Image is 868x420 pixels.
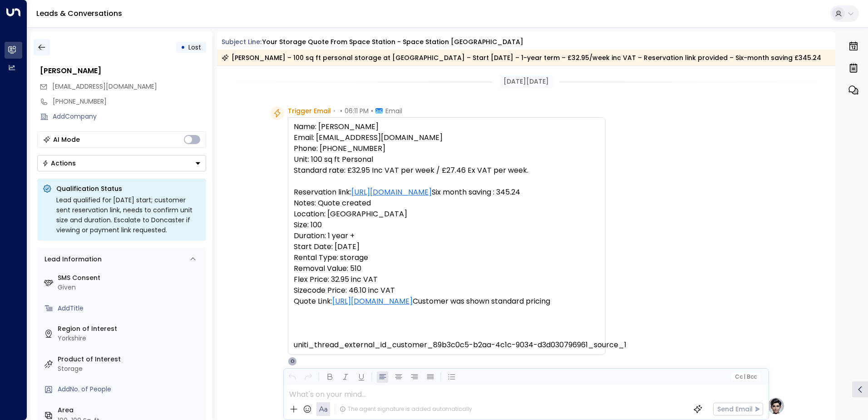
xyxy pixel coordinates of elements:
div: Your storage quote from Space Station - Space Station [GEOGRAPHIC_DATA] [262,37,523,47]
div: Yorkshire [58,334,202,343]
div: [PHONE_NUMBER] [53,97,206,106]
p: Qualification Status [56,184,201,193]
div: AI Mode [53,135,80,144]
div: AddCompany [53,112,206,121]
span: [EMAIL_ADDRESS][DOMAIN_NAME] [52,82,157,91]
label: SMS Consent [58,273,202,283]
span: 06:11 PM [345,106,369,115]
div: [PERSON_NAME] [40,65,206,76]
div: Lead Information [41,255,102,264]
div: Actions [42,159,76,167]
a: [URL][DOMAIN_NAME] [332,296,413,307]
div: Storage [58,364,202,374]
span: Cc Bcc [735,374,756,380]
span: | [744,374,745,380]
span: • [340,106,342,115]
pre: Name: [PERSON_NAME] Email: [EMAIL_ADDRESS][DOMAIN_NAME] Phone: [PHONE_NUMBER] Unit: 100 sq ft Per... [294,121,600,350]
button: Cc|Bcc [731,373,760,381]
label: Product of Interest [58,355,202,364]
div: [PERSON_NAME] – 100 sq ft personal storage at [GEOGRAPHIC_DATA] – Start [DATE] – 1-year term – £3... [222,53,821,62]
img: profile-logo.png [767,397,785,415]
a: [URL][DOMAIN_NAME] [351,187,432,198]
div: [DATE][DATE] [500,75,552,88]
div: O [288,357,297,366]
span: Email [385,106,402,115]
label: Region of Interest [58,324,202,334]
span: • [333,106,335,115]
span: • [371,106,373,115]
span: Trigger Email [288,106,331,115]
div: Given [58,283,202,292]
span: Subject Line: [222,37,261,46]
button: Undo [286,371,298,383]
span: Lost [188,43,201,52]
a: Leads & Conversations [36,8,122,19]
div: • [181,39,185,55]
span: seanweedon@icloud.co.uk [52,82,157,91]
div: The agent signature is added automatically [340,405,472,413]
label: Area [58,405,202,415]
div: AddNo. of People [58,385,202,394]
div: Lead qualified for [DATE] start; customer sent reservation link, needs to confirm unit size and d... [56,195,201,235]
button: Redo [302,371,314,383]
div: Button group with a nested menu [37,155,206,171]
div: AddTitle [58,304,202,313]
button: Actions [37,155,206,171]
